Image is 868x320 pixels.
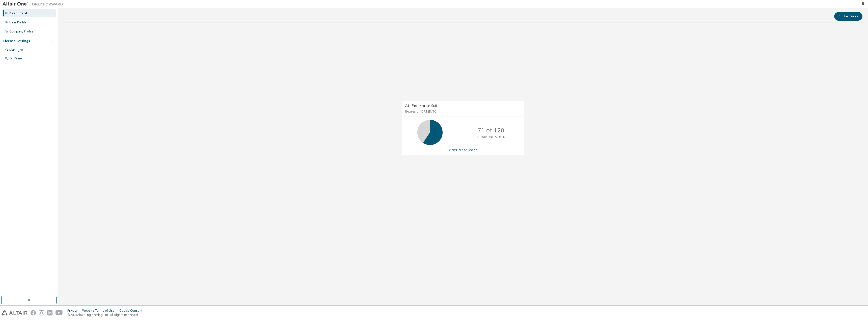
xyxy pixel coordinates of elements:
[9,56,22,60] div: On Prem
[9,48,23,52] div: Managed
[31,310,36,315] img: facebook.svg
[478,126,504,134] p: 71 of 120
[3,39,30,43] div: License Settings
[67,313,145,317] p: © 2025 Altair Engineering, Inc. All Rights Reserved.
[3,2,66,7] img: Altair One
[67,309,82,313] div: Privacy
[9,29,33,33] div: Company Profile
[405,109,520,114] p: Expires on [DATE] UTC
[47,310,52,315] img: linkedin.svg
[39,310,44,315] img: instagram.svg
[9,20,26,24] div: User Profile
[834,12,862,21] button: Contact Sales
[2,310,28,315] img: altair_logo.svg
[82,309,119,313] div: Website Terms of Use
[405,103,440,108] span: AU Enterprise Suite
[449,148,477,152] a: View License Usage
[9,11,27,15] div: Dashboard
[56,310,63,315] img: youtube.svg
[119,309,145,313] div: Cookie Consent
[477,135,505,139] p: ALTAIR UNITS USED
